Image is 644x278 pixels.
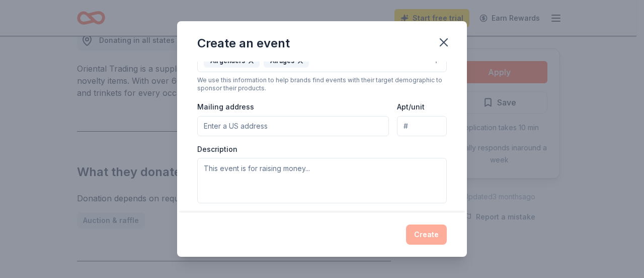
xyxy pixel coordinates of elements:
input: # [397,116,447,136]
label: Apt/unit [397,102,425,112]
label: Description [197,144,237,154]
div: We use this information to help brands find events with their target demographic to sponsor their... [197,76,447,92]
input: Enter a US address [197,116,389,136]
div: Create an event [197,35,290,51]
label: Mailing address [197,102,254,112]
